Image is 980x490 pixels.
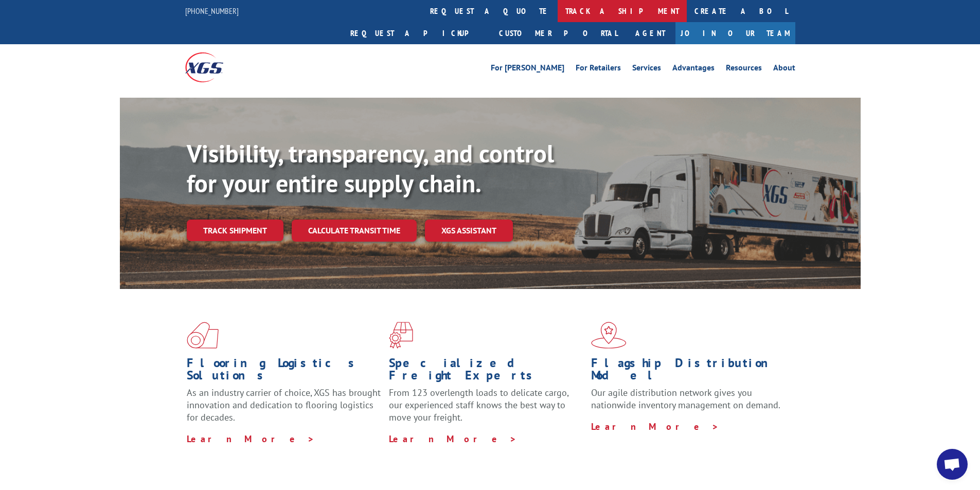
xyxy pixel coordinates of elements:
[187,433,315,445] a: Learn More >
[187,322,219,349] img: xgs-icon-total-supply-chain-intelligence-red
[773,64,795,75] a: About
[187,220,283,241] a: Track shipment
[425,220,513,242] a: XGS ASSISTANT
[389,357,583,387] h1: Specialized Freight Experts
[292,220,417,242] a: Calculate transit time
[187,137,554,199] b: Visibility, transparency, and control for your entire supply chain.
[491,64,564,75] a: For [PERSON_NAME]
[576,64,621,75] a: For Retailers
[591,421,719,432] a: Learn More >
[672,64,715,75] a: Advantages
[187,357,381,387] h1: Flooring Logistics Solutions
[389,433,517,445] a: Learn More >
[389,387,583,432] p: From 123 overlength loads to delicate cargo, our experienced staff knows the best way to move you...
[591,357,786,387] h1: Flagship Distribution Model
[187,387,381,423] span: As an industry carrier of choice, XGS has brought innovation and dedication to flooring logistics...
[632,64,661,75] a: Services
[726,64,762,75] a: Resources
[591,322,627,349] img: xgs-icon-flagship-distribution-model-red
[675,22,795,44] a: Join Our Team
[591,387,780,411] span: Our agile distribution network gives you nationwide inventory management on demand.
[625,22,675,44] a: Agent
[185,6,239,16] a: [PHONE_NUMBER]
[389,322,413,349] img: xgs-icon-focused-on-flooring-red
[491,22,625,44] a: Customer Portal
[937,449,968,480] div: Open chat
[343,22,491,44] a: Request a pickup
